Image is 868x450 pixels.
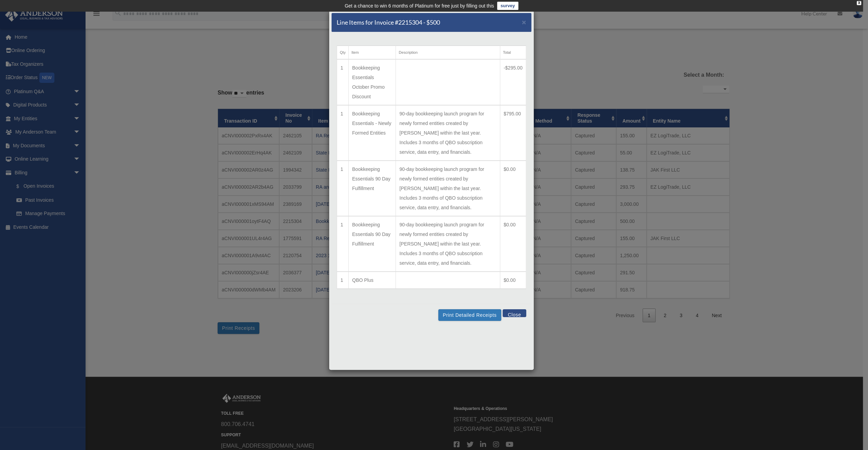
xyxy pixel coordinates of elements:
th: Total [500,46,526,60]
td: 1 [337,161,349,216]
td: 1 [337,272,349,289]
td: Bookkeeping Essentials - Newly Formed Entities [349,105,396,161]
th: Qty [337,46,349,60]
td: $0.00 [500,272,526,289]
button: Close [522,18,526,26]
td: Bookkeeping Essentials 90 Day Fulfillment [349,161,396,216]
td: 1 [337,105,349,161]
td: Bookkeeping Essentials 90 Day Fulfillment [349,216,396,272]
td: $795.00 [500,105,526,161]
th: Description [396,46,500,60]
td: QBO Plus [349,272,396,289]
td: 90-day bookkeeping launch program for newly formed entities created by [PERSON_NAME] within the l... [396,105,500,161]
div: close [857,1,861,5]
td: 90-day bookkeeping launch program for newly formed entities created by [PERSON_NAME] within the l... [396,216,500,272]
td: -$295.00 [500,59,526,105]
div: Get a chance to win 6 months of Platinum for free just by filling out this [345,2,494,10]
span: × [522,18,526,26]
td: Bookkeeping Essentials October Promo Discount [349,59,396,105]
td: 1 [337,216,349,272]
td: $0.00 [500,216,526,272]
td: 90-day bookkeeping launch program for newly formed entities created by [PERSON_NAME] within the l... [396,161,500,216]
td: $0.00 [500,161,526,216]
button: Print Detailed Receipts [438,309,501,321]
th: Item [349,46,396,60]
button: Close [503,309,526,317]
h5: Line Items for Invoice #2215304 - $500 [337,18,440,27]
td: 1 [337,59,349,105]
a: survey [497,2,518,10]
